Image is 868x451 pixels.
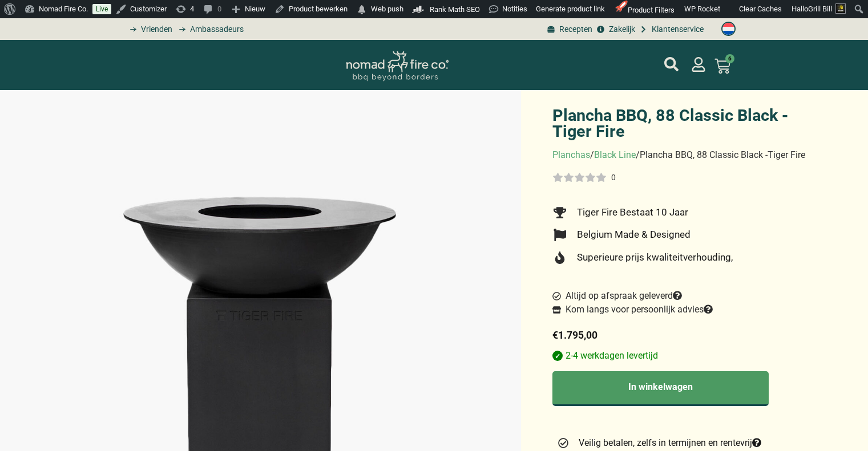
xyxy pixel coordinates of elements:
a: Altijd op afspraak geleverd [552,289,683,303]
a: mijn account [664,57,679,71]
p: 2-4 werkdagen levertijd [552,351,810,361]
button: In winkelwagen [552,371,769,406]
span: € [552,330,558,341]
a: Live [92,4,111,14]
a: BBQ recepten [546,23,592,35]
span: / [636,149,640,160]
span: / [590,149,594,160]
span: Belgium Made & Designed [574,227,691,242]
span: Ambassadeurs [187,23,244,35]
a: Black Line [594,149,636,160]
span: Grill Bill [808,5,832,13]
span: Tiger Fire Bestaat 10 Jaar [574,205,688,220]
a: grill bill vrienden [126,23,172,35]
img: Nederlands [721,22,736,36]
a: grill bill ambassadors [175,23,244,35]
span: Klantenservice [649,23,704,35]
span: Vrienden [138,23,172,35]
span: Recepten [556,23,592,35]
a: Kom langs voor persoonlijk advies [552,303,713,316]
span: 6 [725,54,734,63]
a: 6 [701,51,744,81]
span: Plancha BBQ, 88 Classic Black -Tiger Fire [640,149,805,160]
span: Zakelijk [606,23,635,35]
span: Superieure prijs kwaliteitverhouding, [574,250,733,265]
span: Veilig betalen, zelfs in termijnen en rentevrij [576,436,761,450]
nav: breadcrumbs [552,148,805,162]
h1: Plancha BBQ, 88 Classic Black -Tiger Fire [552,107,810,140]
span: Kom langs voor persoonlijk advies [563,303,713,316]
span: Rank Math SEO [430,5,480,14]
span: Altijd op afspraak geleverd [563,289,682,303]
img: Nomad Logo [346,51,449,82]
span:  [356,2,368,18]
div: 0 [611,172,616,183]
a: Veilig betalen, zelfs in termijnen en rentevrij [557,436,806,450]
a: mijn account [691,57,706,72]
a: grill bill zakeljk [595,23,635,35]
a: Planchas [552,149,590,160]
img: Avatar of Grill Bill [835,3,846,14]
a: grill bill klantenservice [638,23,704,35]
